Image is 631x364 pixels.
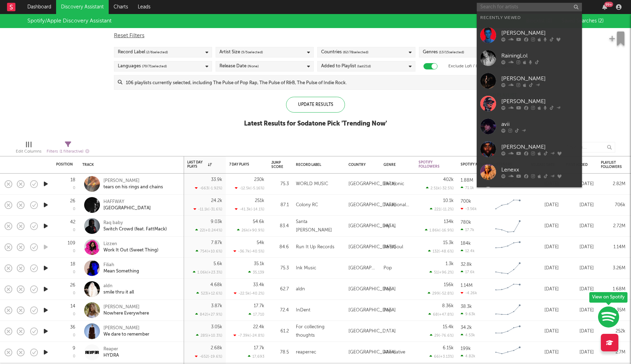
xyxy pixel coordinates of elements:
span: ( 2 / 6 selected) [146,48,168,56]
div: HAFFWAY [103,199,151,205]
div: Alternative [384,348,405,357]
div: [DATE] [566,348,594,357]
div: Mean Something [103,268,139,275]
div: 6.15k [443,346,454,350]
div: 0 [73,186,75,190]
div: 402k [443,177,454,182]
div: 17.7k [461,228,474,232]
div: 2.7M [601,348,625,357]
div: 18 [70,178,75,182]
div: [DATE] [531,306,559,315]
div: [DATE] [566,306,594,315]
input: Search for artists [477,3,582,12]
div: 54.6k [253,220,264,224]
div: 706k [601,201,625,209]
svg: Chart title [492,217,524,235]
a: [PERSON_NAME] [477,69,582,92]
div: Spotify Monthly Listeners [461,162,513,167]
div: 34.2k [461,325,472,330]
div: reaperrec [296,348,316,357]
div: 0 [73,207,75,211]
div: -12.5k ( -5.16 % ) [235,186,264,190]
a: aldnsmile thru it all [103,283,134,296]
a: Lenexx [477,161,582,183]
div: Position [56,162,73,167]
div: 38.3k [461,304,472,309]
div: 8.36k [442,304,454,308]
div: InDent [296,306,310,315]
div: 12.4k [461,249,475,253]
div: 221 ( -11.2 % ) [430,207,454,211]
svg: Chart title [492,196,524,214]
div: [GEOGRAPHIC_DATA] [348,201,396,209]
div: 132 ( -48.6 % ) [428,249,454,254]
div: 9 [73,346,75,351]
a: [PERSON_NAME] [477,138,582,161]
div: [DATE] [566,264,594,272]
div: Recently Viewed [480,14,578,22]
div: [GEOGRAPHIC_DATA] [348,327,396,336]
div: 26 [70,283,75,288]
div: 1.88M [461,178,473,183]
div: 17.7k [254,304,264,308]
div: 156k [444,283,454,287]
div: -41.3k ( -14.1 % ) [235,207,264,211]
div: -652 ( -19.6 % ) [195,354,222,359]
div: [PERSON_NAME] [501,74,578,83]
span: ( 70 / 71 selected) [142,62,167,70]
div: 285 ( +10.3 % ) [196,333,222,338]
a: avii [477,115,582,138]
div: [PERSON_NAME] [501,143,578,151]
div: 9.63k [461,312,475,316]
div: Spotify/Apple Discovery Assistant [27,17,111,25]
div: 18 [70,262,75,267]
div: [GEOGRAPHIC_DATA] [348,264,376,272]
div: Spotify Followers [419,160,443,169]
div: [DATE] [566,222,594,230]
div: 26 [70,199,75,203]
div: Country [348,163,373,167]
svg: Chart title [492,344,524,361]
span: ( 1 filter active) [60,150,83,154]
div: 36 [70,325,75,330]
svg: Chart title [492,259,524,277]
a: [PERSON_NAME] [477,183,582,206]
div: 22.4k [253,325,264,329]
div: 17,710 [249,312,264,317]
div: [GEOGRAPHIC_DATA] [348,348,396,357]
div: Release Date [219,62,259,70]
div: 3.05k [211,325,222,329]
div: 68 ( +47.8 % ) [428,312,454,317]
div: Lenexx [501,166,578,174]
div: [DATE] [566,201,594,209]
div: 0 [73,333,75,337]
div: Pop [384,306,392,315]
div: 5.6k [213,262,222,266]
div: 700k [461,199,471,204]
div: Run It Up Records [296,243,334,251]
div: 2.82M [601,180,625,188]
div: Raq baby [103,220,167,226]
div: -22.5k ( -40.2 % ) [234,291,264,296]
div: Latest Results for Sodatone Pick ' Trending Now ' [244,120,387,128]
div: 1.14M [461,283,473,288]
div: 51 ( +96.2 % ) [429,270,454,275]
div: Jump Score [271,161,283,169]
div: Record Label [118,48,168,56]
div: Track [82,163,177,167]
div: 7 Day Plays [229,162,254,167]
a: [PERSON_NAME] [477,24,582,47]
div: 3.26M [601,264,625,272]
a: [PERSON_NAME]tears on his rings and chains [103,178,163,190]
div: Filters [47,147,89,156]
div: 9.03k [211,220,222,224]
div: Update Results [286,97,345,113]
div: 75.3 [271,180,289,188]
a: RainingLol [477,47,582,69]
div: Traditional Folk [384,201,412,209]
div: 35.1k [254,262,264,266]
div: 17.7k [254,346,264,350]
div: Work It Out (Sweet Thing) [103,247,158,254]
div: 1.68M [601,285,625,294]
div: 84.6 [271,243,289,251]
